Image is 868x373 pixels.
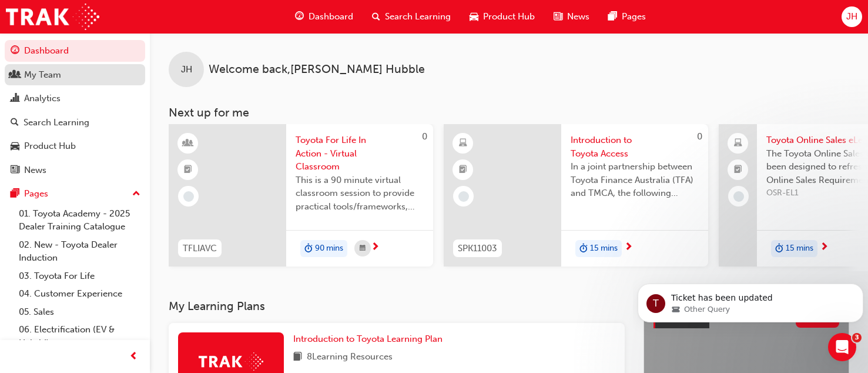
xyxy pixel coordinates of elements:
[14,303,145,321] a: 05. Sales
[293,350,302,365] span: book-icon
[571,134,699,160] span: Introduction to Toyota Access
[24,139,76,153] div: Product Hub
[608,9,617,24] span: pages-icon
[11,165,19,176] span: news-icon
[296,174,424,214] span: This is a 90 minute virtual classroom session to provide practical tools/frameworks, behaviours a...
[5,183,145,205] button: Pages
[184,136,192,151] span: learningResourceType_INSTRUCTOR_LED-icon
[14,205,145,236] a: 01. Toyota Academy - 2025 Dealer Training Catalogue
[184,162,192,178] span: booktick-icon
[5,88,145,109] a: Analytics
[459,162,467,178] span: booktick-icon
[470,9,478,24] span: car-icon
[24,116,89,129] div: Search Learning
[14,321,145,352] a: 06. Electrification (EV & Hybrid)
[371,242,380,253] span: next-icon
[483,10,535,24] span: Product Hub
[590,242,618,255] span: 15 mins
[360,241,366,256] span: calendar-icon
[624,242,633,253] span: next-icon
[181,63,192,76] span: JH
[199,352,263,371] img: Trak
[458,191,469,202] span: learningRecordVerb_NONE-icon
[579,241,588,257] span: duration-icon
[363,5,460,29] a: search-iconSearch Learning
[183,242,217,255] span: TFLIAVC
[786,242,813,255] span: 15 mins
[733,191,744,202] span: learningRecordVerb_NONE-icon
[209,63,425,76] span: Welcome back , [PERSON_NAME] Hubble
[150,106,868,119] h3: Next up for me
[11,70,19,81] span: people-icon
[5,64,145,86] a: My Team
[5,159,145,181] a: News
[571,160,699,200] span: In a joint partnership between Toyota Finance Australia (TFA) and TMCA, the following module has ...
[11,189,19,199] span: pages-icon
[14,285,145,303] a: 04. Customer Experience
[5,38,145,183] button: DashboardMy TeamAnalyticsSearch LearningProduct HubNews
[5,40,145,62] a: Dashboard
[599,5,655,29] a: pages-iconPages
[5,135,145,157] a: Product Hub
[622,10,646,24] span: Pages
[14,236,145,267] a: 02. New - Toyota Dealer Induction
[293,332,447,346] a: Introduction to Toyota Learning Plan
[734,136,742,151] span: laptop-icon
[444,124,708,267] a: 0SPK11003Introduction to Toyota AccessIn a joint partnership between Toyota Finance Australia (TF...
[734,162,742,178] span: booktick-icon
[183,191,194,202] span: learningRecordVerb_NONE-icon
[309,10,353,24] span: Dashboard
[169,124,433,267] a: 0TFLIAVCToyota For Life In Action - Virtual ClassroomThis is a 90 minute virtual classroom sessio...
[11,118,19,128] span: search-icon
[458,242,497,255] span: SPK11003
[544,5,599,29] a: news-iconNews
[5,112,145,134] a: Search Learning
[842,6,862,27] button: JH
[24,164,46,177] div: News
[6,4,99,30] img: Trak
[295,9,304,24] span: guage-icon
[567,10,589,24] span: News
[852,333,862,342] span: 3
[169,299,625,313] h3: My Learning Plans
[372,9,380,24] span: search-icon
[296,134,424,174] span: Toyota For Life In Action - Virtual Classroom
[293,334,443,344] span: Introduction to Toyota Learning Plan
[11,46,19,56] span: guage-icon
[132,186,140,202] span: up-icon
[24,187,48,201] div: Pages
[129,349,138,364] span: prev-icon
[14,267,145,285] a: 03. Toyota For Life
[307,350,393,365] span: 8 Learning Resources
[697,131,702,142] span: 0
[385,10,451,24] span: Search Learning
[828,333,856,361] iframe: Intercom live chat
[11,94,19,104] span: chart-icon
[304,241,313,257] span: duration-icon
[422,131,427,142] span: 0
[24,92,61,105] div: Analytics
[820,242,829,253] span: next-icon
[315,242,343,255] span: 90 mins
[633,259,868,341] iframe: Intercom notifications message
[286,5,363,29] a: guage-iconDashboard
[554,9,562,24] span: news-icon
[459,136,467,151] span: learningResourceType_ELEARNING-icon
[460,5,544,29] a: car-iconProduct Hub
[775,241,783,257] span: duration-icon
[11,141,19,152] span: car-icon
[846,10,857,24] span: JH
[24,68,61,82] div: My Team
